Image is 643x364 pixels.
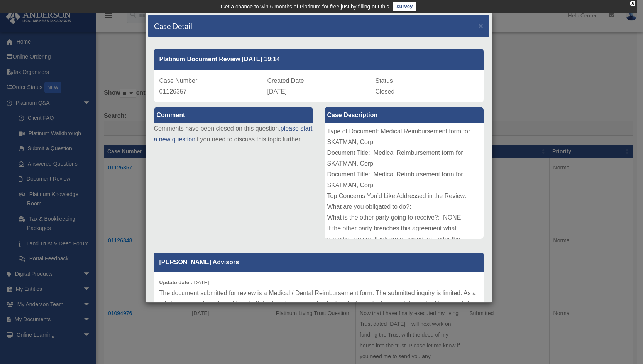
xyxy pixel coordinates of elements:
span: Created Date [267,77,304,84]
a: please start a new question [154,125,313,143]
b: Update date : [159,280,193,285]
button: Close [479,22,484,30]
p: Comments have been closed on this question, if you need to discuss this topic further. [154,123,313,145]
div: close [630,1,635,6]
span: Status [376,77,393,84]
label: Comment [154,107,313,123]
p: The document submitted for review is a Medical / Dental Reimbursement form. The submitted inquiry... [159,288,478,352]
div: Type of Document: Medical Reimbursement form for SKATMAN, Corp Document Title: Medical Reimbursem... [325,123,484,239]
h4: Case Detail [154,20,192,31]
small: [DATE] [159,280,209,285]
span: 01126357 [159,88,187,95]
div: Platinum Document Review [DATE] 19:14 [154,49,484,70]
span: Closed [376,88,395,95]
span: × [479,21,484,30]
a: survey [393,2,416,11]
span: Case Number [159,77,198,84]
label: Case Description [325,107,484,123]
p: [PERSON_NAME] Advisors [154,253,484,272]
div: Get a chance to win 6 months of Platinum for free just by filling out this [221,2,389,11]
span: [DATE] [267,88,287,95]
